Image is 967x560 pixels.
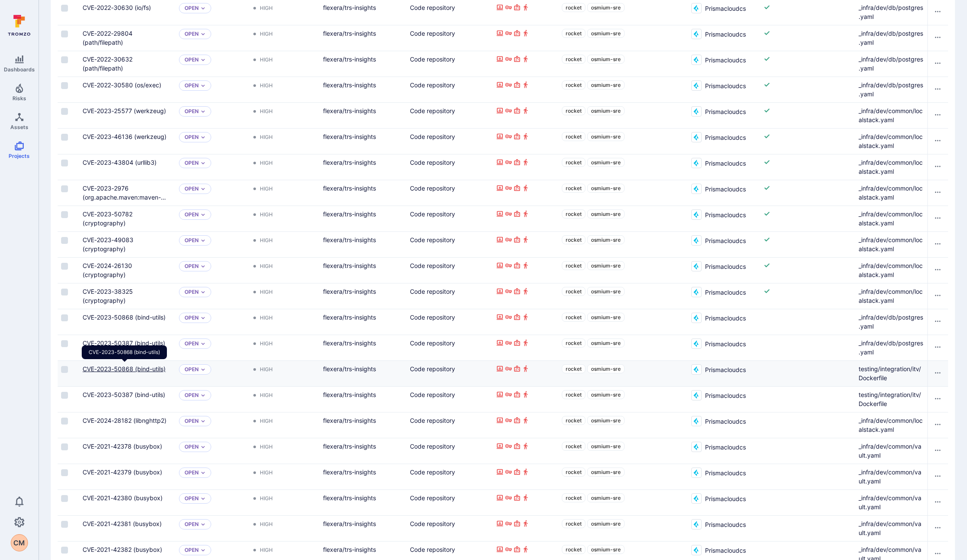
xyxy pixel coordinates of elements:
a: osmium-sre [587,132,625,141]
button: Expand dropdown [200,238,206,243]
span: rocket [566,262,582,269]
div: Cell for Fix available [760,77,802,102]
span: osmium-sre [591,520,621,527]
div: High [260,31,273,37]
button: Open [185,82,199,89]
p: Open [185,366,199,373]
a: osmium-sre [587,313,625,322]
div: Cell for Projects [558,77,688,102]
button: Row actions menu [931,108,945,122]
div: Cell for Integration [688,77,760,102]
span: Prismacloudcs [705,3,746,13]
span: rocket [566,366,582,372]
button: Open [185,418,199,425]
a: rocket [562,390,585,399]
a: CVE-2021-42378 (busybox) [83,443,162,450]
span: Select row [61,31,68,37]
span: Assets [10,124,28,130]
button: Expand dropdown [200,341,206,346]
button: Open [185,134,199,141]
div: Cell for Source filename [855,25,927,51]
span: osmium-sre [591,495,621,501]
div: Cell for Source filename [855,77,927,102]
span: osmium-sre [591,469,621,475]
button: Row actions menu [931,418,945,431]
button: Row actions menu [931,366,945,380]
button: Row actions menu [931,31,945,44]
button: Row actions menu [931,392,945,406]
button: Open [185,469,199,476]
div: Cell for Integration [688,25,760,51]
a: flexera/trs-insights [323,365,376,372]
a: CVE-2024-28182 (libnghttp2) [83,417,166,424]
a: rocket [562,184,585,193]
a: flexera/trs-insights [323,288,376,295]
a: CVE-2023-50868 (bind-utils) [83,314,166,321]
a: CVE-2021-42381 (busybox) [83,520,162,527]
span: osmium-sre [591,417,621,424]
a: osmium-sre [587,55,625,64]
div: Charlie McGowan-Smyth [11,534,28,551]
div: Cell for Asset Type [407,25,493,51]
button: Expand dropdown [200,315,206,320]
a: CVE-2023-50782 (cryptography) [83,210,132,227]
a: flexera/trs-insights [323,210,376,218]
span: Projects [9,153,30,159]
a: rocket [562,55,585,64]
span: Prismacloudcs [705,80,746,90]
button: Row actions menu [931,82,945,96]
button: Expand dropdown [200,418,206,424]
a: CVE-2023-50387 (bind-utils) [83,391,165,398]
button: Open [185,185,199,192]
a: rocket [562,545,585,554]
span: osmium-sre [591,237,621,243]
button: Open [185,495,199,502]
button: Expand dropdown [200,444,206,449]
button: Row actions menu [931,469,945,483]
button: Expand dropdown [200,548,206,553]
a: rocket [562,158,585,167]
a: flexera/trs-insights [323,443,376,450]
a: CVE-2021-42382 (busybox) [83,546,162,553]
div: _infra/dev/db/postgres.yaml [859,29,924,47]
span: Select row [61,82,68,89]
p: Open [185,314,199,321]
span: rocket [566,340,582,346]
p: Open [185,547,199,554]
a: osmium-sre [587,364,625,373]
button: Open [185,392,199,399]
a: CVE-2023-38325 (cryptography) [83,288,133,304]
a: flexera/trs-insights [323,314,376,321]
div: Code repository [410,3,490,12]
a: flexera/trs-insights [323,417,376,424]
div: Cell for [927,25,948,51]
span: rocket [566,546,582,553]
button: Expand dropdown [200,57,206,62]
button: Expand dropdown [200,186,206,191]
div: Cell for Exploit available [802,51,855,77]
span: Risks [12,95,26,102]
a: rocket [562,29,585,38]
span: osmium-sre [591,56,621,62]
button: Open [185,160,199,166]
button: Row actions menu [931,5,945,18]
a: CVE-2024-26130 (cryptography) [83,262,132,278]
div: Cell for selection [58,77,79,102]
span: rocket [566,133,582,140]
button: Row actions menu [931,289,945,302]
a: flexera/trs-insights [323,133,376,140]
button: Expand dropdown [200,212,206,217]
a: osmium-sre [587,209,625,218]
span: osmium-sre [591,262,621,269]
a: rocket [562,519,585,528]
span: osmium-sre [591,185,621,191]
button: Open [185,211,199,218]
button: Row actions menu [931,237,945,251]
a: flexera/trs-insights [323,520,376,527]
p: Open [185,521,199,528]
div: Cell for Asset [320,51,406,77]
div: Cell for Asset [320,77,406,102]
